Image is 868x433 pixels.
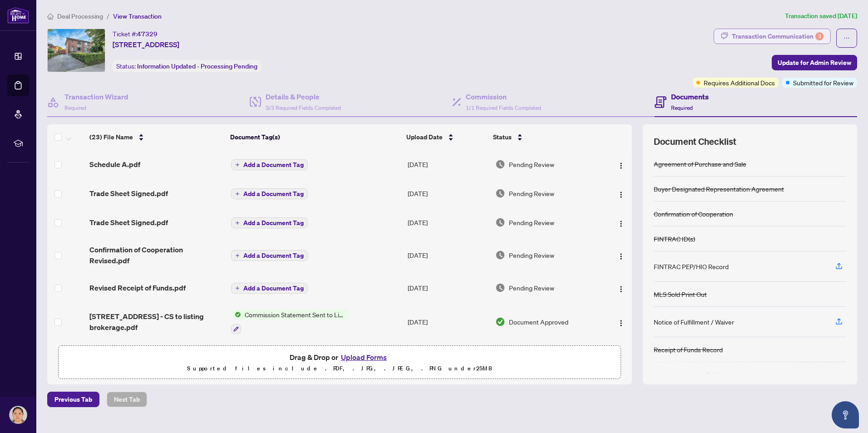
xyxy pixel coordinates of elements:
[654,317,734,327] div: Notice of Fulfillment / Waiver
[654,289,707,299] div: MLS Sold Print Out
[654,159,746,169] div: Agreement of Purchase and Sale
[243,162,304,168] span: Add a Document Tag
[772,55,857,70] button: Update for Admin Review
[266,104,341,111] span: 3/3 Required Fields Completed
[654,344,723,354] div: Receipt of Funds Record
[617,285,625,293] img: Logo
[231,159,308,170] button: Add a Document Tag
[59,346,621,379] span: Drag & Drop orUpload FormsSupported files include .PDF, .JPG, .JPEG, .PNG under25MB
[113,29,158,39] div: Ticket #:
[64,363,615,374] p: Supported files include .PDF, .JPG, .JPEG, .PNG under 25 MB
[266,91,341,102] h4: Details & People
[10,406,27,423] img: Profile Icon
[509,217,554,227] span: Pending Review
[231,188,308,199] button: Add a Document Tag
[495,317,505,327] img: Document Status
[495,159,505,169] img: Document Status
[654,209,733,219] div: Confirmation of Cooperation
[617,162,625,169] img: Logo
[235,286,240,290] span: plus
[832,401,859,428] button: Open asap
[654,261,729,271] div: FINTRAC PEP/HIO Record
[113,60,261,72] div: Status:
[404,179,492,208] td: [DATE]
[815,32,824,40] div: 3
[137,62,257,70] span: Information Updated - Processing Pending
[406,132,443,142] span: Upload Date
[509,250,554,260] span: Pending Review
[47,13,54,20] span: home
[495,188,505,198] img: Document Status
[89,159,140,170] span: Schedule A.pdf
[614,248,628,262] button: Logo
[47,392,99,407] button: Previous Tab
[714,29,831,44] button: Transaction Communication3
[493,132,512,142] span: Status
[231,217,308,228] button: Add a Document Tag
[89,311,224,333] span: [STREET_ADDRESS] - CS to listing brokerage.pdf
[64,104,86,111] span: Required
[404,302,492,341] td: [DATE]
[290,351,390,363] span: Drag & Drop or
[704,78,775,88] span: Requires Additional Docs
[231,188,308,200] button: Add a Document Tag
[235,162,240,167] span: plus
[466,104,541,111] span: 1/1 Required Fields Completed
[614,215,628,230] button: Logo
[48,29,105,72] img: IMG-W12304152_1.jpg
[785,11,857,21] article: Transaction saved [DATE]
[617,253,625,260] img: Logo
[243,220,304,226] span: Add a Document Tag
[231,250,308,261] button: Add a Document Tag
[404,237,492,273] td: [DATE]
[654,234,695,244] div: FINTRAC ID(s)
[671,104,693,111] span: Required
[671,91,709,102] h4: Documents
[235,221,240,225] span: plus
[235,253,240,258] span: plus
[243,252,304,259] span: Add a Document Tag
[231,282,308,294] button: Add a Document Tag
[89,244,224,266] span: Confirmation of Cooperation Revised.pdf
[495,283,505,293] img: Document Status
[113,39,179,50] span: [STREET_ADDRESS]
[509,283,554,293] span: Pending Review
[614,157,628,172] button: Logo
[89,188,168,199] span: Trade Sheet Signed.pdf
[509,317,568,327] span: Document Approved
[489,124,598,150] th: Status
[231,283,308,294] button: Add a Document Tag
[495,217,505,227] img: Document Status
[654,135,736,148] span: Document Checklist
[107,392,147,407] button: Next Tab
[89,132,133,142] span: (23) File Name
[7,7,29,24] img: logo
[338,351,390,363] button: Upload Forms
[495,250,505,260] img: Document Status
[614,186,628,201] button: Logo
[403,124,490,150] th: Upload Date
[843,35,850,41] span: ellipsis
[231,310,241,320] img: Status Icon
[227,124,403,150] th: Document Tag(s)
[243,285,304,291] span: Add a Document Tag
[113,12,162,20] span: View Transaction
[231,310,349,334] button: Status IconCommission Statement Sent to Listing Brokerage
[778,55,851,70] span: Update for Admin Review
[231,217,308,229] button: Add a Document Tag
[243,191,304,197] span: Add a Document Tag
[89,217,168,228] span: Trade Sheet Signed.pdf
[404,273,492,302] td: [DATE]
[235,192,240,196] span: plus
[137,30,158,38] span: 47329
[509,188,554,198] span: Pending Review
[509,159,554,169] span: Pending Review
[57,12,103,20] span: Deal Processing
[617,320,625,327] img: Logo
[617,191,625,198] img: Logo
[404,208,492,237] td: [DATE]
[793,78,853,88] span: Submitted for Review
[241,310,349,320] span: Commission Statement Sent to Listing Brokerage
[64,91,128,102] h4: Transaction Wizard
[107,11,109,21] li: /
